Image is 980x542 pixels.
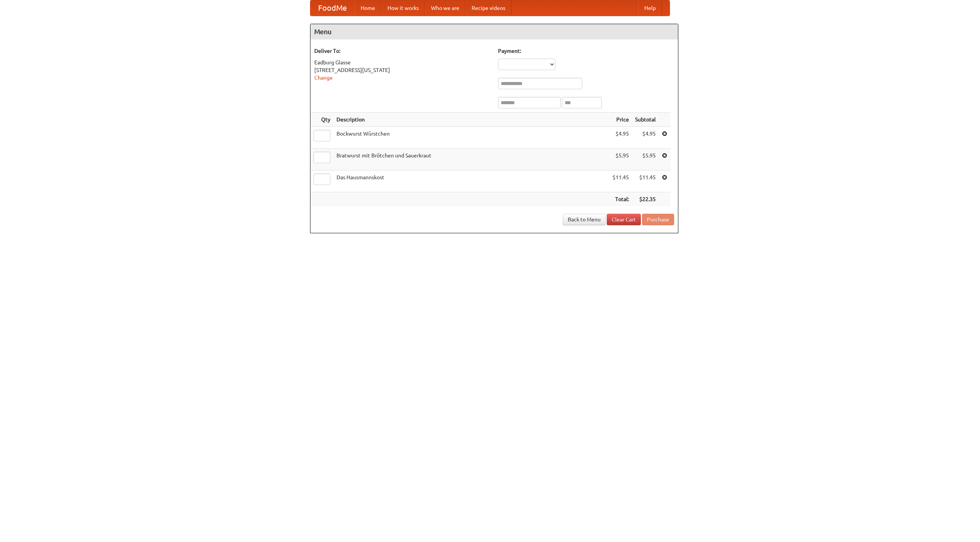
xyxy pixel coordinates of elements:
[638,0,662,16] a: Help
[425,0,465,16] a: Who we are
[607,214,641,225] a: Clear Cart
[632,127,659,149] td: $4.95
[632,170,659,192] td: $11.45
[563,214,606,225] a: Back to Menu
[632,149,659,170] td: $5.95
[642,214,674,225] button: Purchase
[381,0,425,16] a: How it works
[609,192,632,206] th: Total:
[310,0,354,16] a: FoodMe
[314,75,333,81] a: Change
[333,149,609,170] td: Bratwurst mit Brötchen und Sauerkraut
[498,47,674,55] h5: Payment:
[609,170,632,192] td: $11.45
[609,149,632,170] td: $5.95
[314,47,490,55] h5: Deliver To:
[314,66,490,74] div: [STREET_ADDRESS][US_STATE]
[310,113,333,127] th: Qty
[632,192,659,206] th: $22.35
[465,0,511,16] a: Recipe videos
[609,113,632,127] th: Price
[609,127,632,149] td: $4.95
[333,170,609,192] td: Das Hausmannskost
[314,59,490,66] div: Eadburg Glasse
[333,113,609,127] th: Description
[632,113,659,127] th: Subtotal
[310,24,678,39] h4: Menu
[333,127,609,149] td: Bockwurst Würstchen
[354,0,381,16] a: Home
